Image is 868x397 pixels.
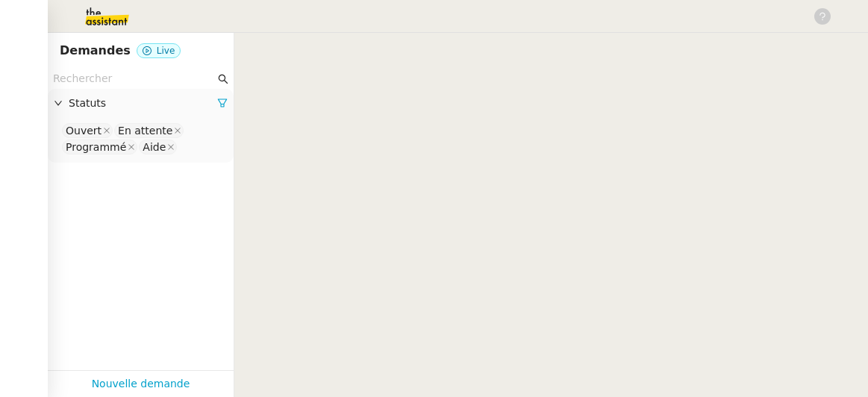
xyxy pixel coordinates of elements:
div: Statuts [48,89,234,118]
span: Live [157,46,175,56]
nz-select-item: Ouvert [62,123,113,138]
div: Programmé [66,140,126,154]
div: Aide [143,140,166,154]
nz-page-header-title: Demandes [60,40,131,61]
nz-select-item: En attente [114,123,184,138]
span: Statuts [69,95,217,112]
input: Rechercher [53,70,215,87]
a: Nouvelle demande [92,375,190,393]
nz-select-item: Aide [139,140,177,154]
nz-select-item: Programmé [62,140,137,154]
div: Ouvert [66,124,102,137]
div: En attente [118,124,172,137]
